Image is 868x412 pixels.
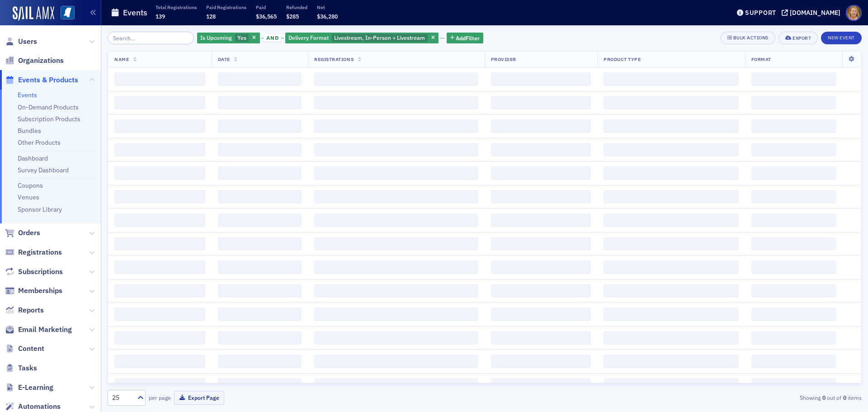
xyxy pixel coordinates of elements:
[491,331,591,345] span: ‌
[156,4,197,10] p: Total Registrations
[314,190,478,204] span: ‌
[821,32,862,44] button: New Event
[491,378,591,392] span: ‌
[114,56,129,62] span: Name
[261,34,284,42] button: and
[751,260,836,274] span: ‌
[314,143,478,156] span: ‌
[821,33,862,41] a: New Event
[604,190,739,204] span: ‌
[317,13,338,20] span: $36,280
[18,325,72,335] span: Email Marketing
[218,143,302,156] span: ‌
[491,284,591,298] span: ‌
[114,331,205,345] span: ‌
[114,96,205,109] span: ‌
[314,72,478,86] span: ‌
[790,9,840,17] div: [DOMAIN_NAME]
[5,267,63,277] a: Subscriptions
[13,6,54,21] img: SailAMX
[491,96,591,109] span: ‌
[604,237,739,251] span: ‌
[604,166,739,180] span: ‌
[721,32,775,44] button: Bulk Actions
[200,34,232,41] span: Is Upcoming
[491,56,516,62] span: Provider
[256,13,277,20] span: $36,565
[334,34,425,41] span: Livestream, In-Person + Livestream
[491,166,591,180] span: ‌
[751,213,836,227] span: ‌
[751,96,836,109] span: ‌
[604,143,739,156] span: ‌
[237,34,246,41] span: Yes
[604,56,641,62] span: Product Type
[841,393,848,402] strong: 0
[18,228,40,238] span: Orders
[782,9,844,16] button: [DOMAIN_NAME]
[18,138,61,147] a: Other Products
[314,355,478,368] span: ‌
[18,383,53,393] span: E-Learning
[256,4,277,10] p: Paid
[491,143,591,156] span: ‌
[751,119,836,133] span: ‌
[18,247,62,257] span: Registrations
[18,344,44,354] span: Content
[751,166,836,180] span: ‌
[604,308,739,321] span: ‌
[751,72,836,86] span: ‌
[314,308,478,321] span: ‌
[617,393,862,402] div: Showing out of items
[114,378,205,392] span: ‌
[18,91,37,99] a: Events
[218,190,302,204] span: ‌
[218,331,302,345] span: ‌
[751,308,836,321] span: ‌
[314,56,354,62] span: Registrations
[218,260,302,274] span: ‌
[314,166,478,180] span: ‌
[604,331,739,345] span: ‌
[5,37,37,47] a: Users
[18,115,80,123] a: Subscription Products
[5,305,44,315] a: Reports
[5,402,61,412] a: Automations
[491,355,591,368] span: ‌
[604,260,739,274] span: ‌
[5,286,62,296] a: Memberships
[174,391,224,405] button: Export Page
[218,308,302,321] span: ‌
[18,267,63,277] span: Subscriptions
[314,378,478,392] span: ‌
[491,190,591,204] span: ‌
[218,56,230,62] span: Date
[5,56,64,66] a: Organizations
[751,190,836,204] span: ‌
[604,72,739,86] span: ‌
[604,213,739,227] span: ‌
[218,96,302,109] span: ‌
[745,9,776,17] div: Support
[218,119,302,133] span: ‌
[114,308,205,321] span: ‌
[114,213,205,227] span: ‌
[114,166,205,180] span: ‌
[218,355,302,368] span: ‌
[751,143,836,156] span: ‌
[604,355,739,368] span: ‌
[18,166,69,174] a: Survey Dashboard
[218,378,302,392] span: ‌
[733,35,769,40] div: Bulk Actions
[314,119,478,133] span: ‌
[456,34,480,42] span: Add Filter
[18,193,39,201] a: Venues
[751,355,836,368] span: ‌
[18,127,41,135] a: Bundles
[18,37,37,47] span: Users
[18,154,48,162] a: Dashboard
[114,119,205,133] span: ‌
[751,331,836,345] span: ‌
[54,6,75,21] a: View Homepage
